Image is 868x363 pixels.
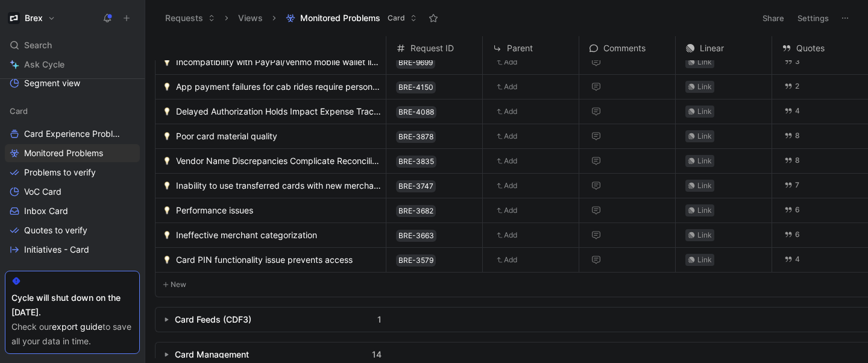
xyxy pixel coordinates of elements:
[280,9,423,27] button: Monitored ProblemsCard
[163,178,381,193] a: 💡Inability to use transferred cards with new merchants
[5,10,58,27] button: BrexBrex
[792,10,834,27] button: Settings
[163,228,381,242] a: 💡Ineffective merchant categorization
[396,180,436,192] button: BRE-3747
[782,104,802,118] button: 4
[5,74,140,92] a: Segment view
[176,154,381,168] span: Vendor Name Discrepancies Complicate Reconciliation
[163,154,381,168] a: 💡Vendor Name Discrepancies Complicate Reconciliation
[163,231,171,239] img: 💡
[772,41,868,55] div: Quotes
[163,253,381,267] a: 💡Card PIN functionality issue prevents access
[492,129,521,144] button: Add
[697,130,712,142] div: Link
[782,228,802,241] button: 6
[163,129,381,144] a: 💡Poor card material quality
[5,163,140,181] a: Problems to verify
[175,347,249,362] div: Card Management
[795,107,800,115] span: 4
[396,156,436,168] button: BRE-3835
[163,104,381,119] a: 💡Delayed Authorization Holds Impact Expense Tracking
[163,203,381,218] a: 💡Performance issues
[782,129,802,142] button: 8
[410,41,454,55] span: Request ID
[160,9,221,27] button: Requests
[782,203,802,216] button: 6
[697,229,712,241] div: Link
[163,107,171,116] img: 💡
[5,202,140,220] a: Inbox Card
[163,80,381,94] a: 💡App payment failures for cab rides require personal card use
[492,80,521,94] button: Add
[5,36,140,54] div: Search
[697,81,712,93] div: Link
[5,125,140,143] a: Card Experience Problems
[579,41,675,55] div: Comments
[396,131,436,143] button: BRE-3878
[5,183,140,201] a: VoC Card
[795,132,800,139] span: 8
[11,291,133,320] div: Cycle will shut down on the [DATE].
[795,58,800,65] span: 3
[697,106,712,118] div: Link
[492,203,521,218] button: Add
[700,41,724,55] span: Linear
[782,253,802,266] button: 4
[697,56,712,68] div: Link
[176,104,381,119] span: Delayed Authorization Holds Impact Expense Tracking
[24,38,52,52] span: Search
[24,224,87,236] span: Quotes to verify
[396,205,436,217] button: BRE-3682
[782,178,802,192] a: 7
[24,244,89,256] span: Initiatives - Card
[697,254,712,266] div: Link
[396,254,436,267] button: BRE-3579
[176,178,381,193] span: Inability to use transferred cards with new merchants
[372,347,382,362] span: 14
[158,277,190,292] button: New
[5,102,140,120] div: Card
[25,13,43,24] h1: Brex
[795,206,800,213] span: 6
[492,104,521,119] button: Add
[782,80,802,93] button: 2
[396,106,436,118] button: BRE-4088
[795,181,799,189] span: 7
[300,12,380,24] span: Monitored Problems
[697,180,712,192] div: Link
[492,178,521,193] button: Add
[492,154,521,168] button: Add
[24,186,61,198] span: VoC Card
[492,228,521,242] button: Add
[24,128,124,140] span: Card Experience Problems
[163,181,171,190] img: 💡
[795,256,800,263] span: 4
[396,230,436,242] button: BRE-3663
[5,55,140,74] a: Ask Cycle
[163,83,171,91] img: 💡
[697,155,712,167] div: Link
[782,154,802,167] a: 8
[5,102,140,259] div: CardCard Experience ProblemsMonitored ProblemsProblems to verifyVoC CardInbox CardQuotes to verif...
[5,144,140,162] a: Monitored Problems
[176,129,277,144] span: Poor card material quality
[796,41,825,55] span: Quotes
[5,221,140,239] a: Quotes to verify
[163,157,171,165] img: 💡
[163,206,171,215] img: 💡
[507,41,533,55] span: Parent
[163,55,381,69] a: 💡Incompatibility with PayPal/Venmo mobile wallet limits Brex card usage
[697,204,712,216] div: Link
[24,166,96,178] span: Problems to verify
[10,105,28,117] span: Card
[52,321,102,332] a: export guide
[795,231,800,238] span: 6
[24,205,68,217] span: Inbox Card
[5,241,140,259] a: Initiatives - Card
[24,147,103,159] span: Monitored Problems
[483,41,579,55] div: Parent
[176,228,317,242] span: Ineffective merchant categorization
[388,12,405,24] span: Card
